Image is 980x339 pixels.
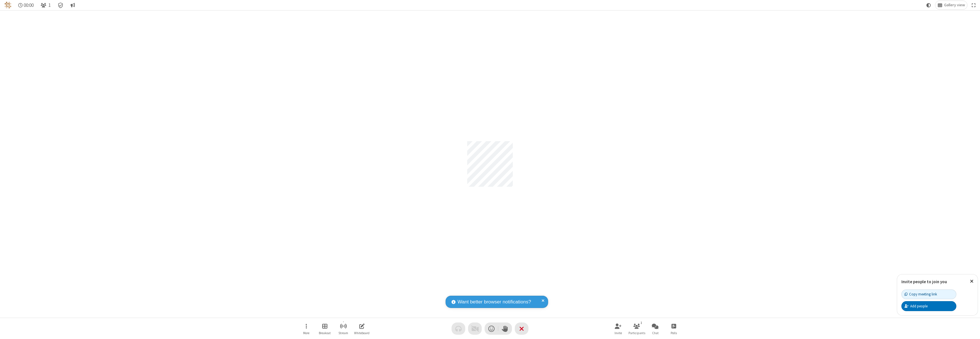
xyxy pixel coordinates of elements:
span: Breakout [319,331,331,335]
span: Gallery view [944,3,965,7]
button: Send a reaction [485,322,498,335]
div: Meeting details Encryption enabled [55,1,66,9]
img: QA Selenium DO NOT DELETE OR CHANGE [5,2,11,9]
span: Want better browser notifications? [458,298,531,306]
span: 1 [48,3,51,8]
button: Raise hand [498,322,512,335]
label: Invite people to join you [901,279,947,284]
div: Timer [16,1,36,9]
span: Chat [652,331,659,335]
span: Polls [671,331,677,335]
button: Fullscreen [969,1,978,9]
span: Participants [628,331,645,335]
span: Stream [338,331,348,335]
button: Open menu [298,320,315,337]
button: Manage Breakout Rooms [316,320,333,337]
button: Change layout [935,1,967,9]
button: Video [468,322,482,335]
button: Open chat [647,320,664,337]
button: Audio problem - check your Internet connection or call by phone [452,322,465,335]
span: More [303,331,309,335]
button: Using system theme [924,1,933,9]
div: Copy meeting link [905,291,937,297]
button: Close popover [966,274,978,288]
div: 1 [639,320,644,325]
span: 00:00 [24,3,34,8]
button: Conversation [68,1,77,9]
span: Invite [614,331,622,335]
button: Open poll [665,320,682,337]
span: Whiteboard [354,331,369,335]
button: Copy meeting link [901,289,956,299]
button: Open participant list [628,320,645,337]
button: End or leave meeting [515,322,528,335]
button: Invite participants (⌘+Shift+I) [610,320,627,337]
button: Open shared whiteboard [353,320,370,337]
button: Open participant list [38,1,53,9]
button: Add people [901,301,956,311]
button: Start streaming [335,320,352,337]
